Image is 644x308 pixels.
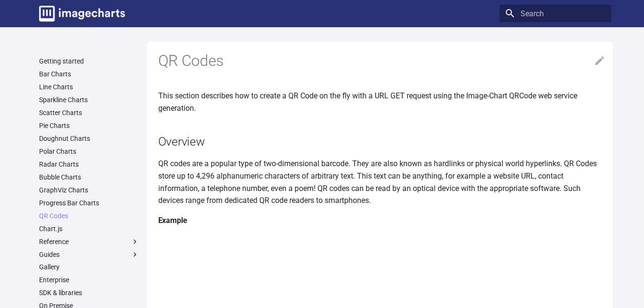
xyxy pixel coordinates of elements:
[39,224,139,233] a: Chart.js
[39,160,139,169] a: Radar Charts
[39,173,139,181] a: Bubble Charts
[39,96,139,104] a: Sparkline Charts
[500,5,611,22] input: Search
[158,90,605,114] p: This section describes how to create a QR Code on the fly with a URL GET request using the Image-...
[39,6,125,21] img: logo
[39,134,139,143] a: Doughnut Charts
[158,214,605,227] h4: Example
[39,70,139,78] a: Bar Charts
[158,133,605,150] h2: Overview
[39,237,139,246] label: Reference
[39,276,139,284] a: Enterprise
[158,158,605,206] p: QR codes are a popular type of two-dimensional barcode. They are also known as hardlinks or physi...
[39,108,139,117] a: Scatter Charts
[35,2,129,25] a: Image-Charts documentation
[39,263,139,271] a: Gallery
[39,212,139,220] a: QR Codes
[39,57,139,65] a: Getting started
[39,288,139,297] a: SDK & libraries
[39,83,139,91] a: Line Charts
[39,147,139,156] a: Polar Charts
[39,250,139,259] label: Guides
[39,121,139,130] a: Pie Charts
[39,186,139,194] a: GraphViz Charts
[158,51,605,71] h1: QR Codes
[39,199,139,207] a: Progress Bar Charts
